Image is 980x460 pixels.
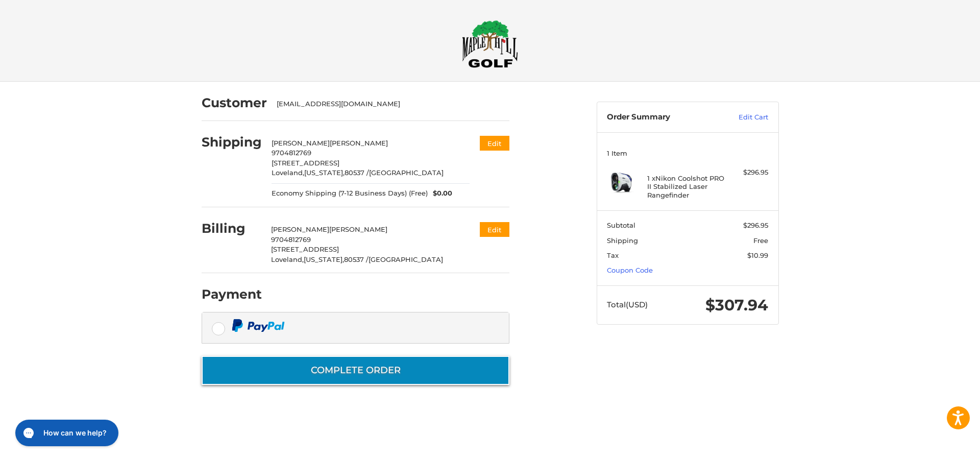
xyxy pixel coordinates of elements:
h2: Shipping [202,134,262,150]
h3: 1 Item [607,149,768,157]
h2: Customer [202,95,267,111]
div: $296.95 [728,167,768,178]
button: Edit [480,222,509,237]
a: Coupon Code [607,266,653,274]
span: 9704812769 [272,149,311,157]
span: Free [753,236,768,245]
span: 9704812769 [271,235,311,244]
span: [STREET_ADDRESS] [272,159,339,167]
h2: Billing [202,221,261,236]
span: 80537 / [344,255,369,263]
span: Loveland, [271,255,304,263]
span: [PERSON_NAME] [271,225,329,233]
span: [GEOGRAPHIC_DATA] [369,255,443,263]
span: [GEOGRAPHIC_DATA] [369,168,444,177]
div: [EMAIL_ADDRESS][DOMAIN_NAME] [277,99,499,109]
span: [US_STATE], [304,255,344,263]
button: Edit [480,136,509,151]
img: PayPal icon [232,319,285,332]
span: [STREET_ADDRESS] [271,245,339,253]
iframe: Gorgias live chat messenger [10,416,122,450]
span: $296.95 [743,221,768,229]
span: $10.99 [747,251,768,259]
span: [PERSON_NAME] [329,225,387,233]
span: Total (USD) [607,300,648,309]
span: Economy Shipping (7-12 Business Days) (Free) [272,188,428,199]
span: 80537 / [345,168,369,177]
span: [PERSON_NAME] [330,139,388,147]
a: Edit Cart [717,112,768,123]
span: Tax [607,251,619,259]
span: [US_STATE], [304,168,345,177]
span: $0.00 [428,188,452,199]
span: Subtotal [607,221,635,229]
h3: Order Summary [607,112,717,123]
h4: 1 x Nikon Coolshot PRO II Stabilized Laser Rangefinder [647,174,725,199]
h2: Payment [202,286,262,302]
img: Maple Hill Golf [462,20,518,68]
button: Complete order [202,356,509,385]
span: $307.94 [705,296,768,314]
span: Loveland, [272,168,304,177]
span: Shipping [607,236,638,245]
span: [PERSON_NAME] [272,139,330,147]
